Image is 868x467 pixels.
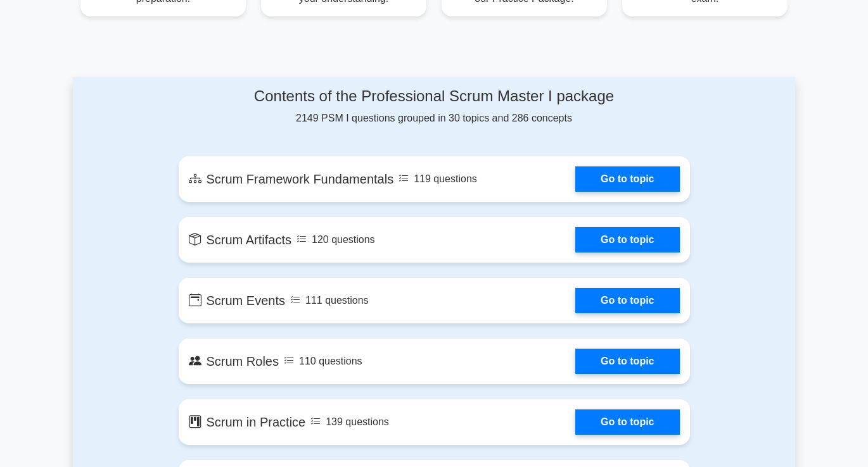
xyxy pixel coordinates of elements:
[575,349,679,374] a: Go to topic
[179,87,690,106] h4: Contents of the Professional Scrum Master I package
[575,409,679,435] a: Go to topic
[575,166,679,192] a: Go to topic
[575,227,679,252] a: Go to topic
[575,288,679,313] a: Go to topic
[179,87,690,126] div: 2149 PSM I questions grouped in 30 topics and 286 concepts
